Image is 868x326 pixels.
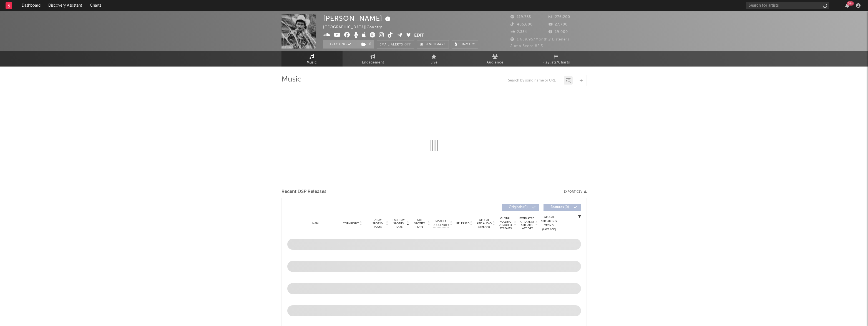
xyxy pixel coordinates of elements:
span: Features ( 0 ) [547,206,573,209]
input: Search by song name or URL [505,78,564,83]
span: Copyright [343,222,359,225]
span: Jump Score: 82.3 [510,44,543,48]
a: Benchmark [417,40,449,49]
span: Originals ( 0 ) [505,206,531,209]
button: 99+ [845,3,849,8]
button: Edit [414,32,424,39]
input: Search for artists [746,2,829,9]
div: Global Streaming Trend (Last 60D) [541,215,557,232]
button: Summary [452,40,478,49]
span: Spotify Popularity [433,219,449,227]
span: 19,000 [549,30,568,34]
span: Recent DSP Releases [281,189,326,195]
span: Benchmark [425,41,446,48]
div: [GEOGRAPHIC_DATA] | Country [323,24,388,31]
span: ATD Spotify Plays [412,218,427,228]
span: Released [456,222,469,225]
button: Originals(0) [502,204,539,211]
button: (1) [358,40,374,49]
span: Global ATD Audio Streams [477,218,492,228]
button: Email AlertsOff [377,40,414,49]
button: Export CSV [564,190,587,193]
span: Playlists/Charts [542,59,570,66]
span: ( 1 ) [358,40,374,49]
span: 27,700 [549,23,568,26]
a: Live [404,51,465,67]
span: Estimated % Playlist Streams Last Day [519,217,535,230]
div: [PERSON_NAME] [323,14,392,23]
div: Name [298,221,335,225]
a: Audience [465,51,526,67]
span: 405,600 [510,23,533,26]
a: Music [281,51,343,67]
span: 119,755 [510,15,531,19]
em: Off [404,43,411,46]
button: Features(0) [544,204,581,211]
button: Tracking [323,40,358,49]
span: Live [431,59,438,66]
span: Engagement [362,59,384,66]
span: Last Day Spotify Plays [391,218,406,228]
span: 276,200 [549,15,570,19]
span: Audience [487,59,504,66]
span: 7 Day Spotify Plays [371,218,385,228]
span: 1,669,957 Monthly Listeners [510,38,569,41]
a: Engagement [343,51,404,67]
span: Global Rolling 7D Audio Streams [498,217,513,230]
div: 99 + [847,1,854,6]
span: Summary [459,43,475,46]
span: 2,334 [510,30,527,34]
a: Playlists/Charts [526,51,587,67]
span: Music [307,59,317,66]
